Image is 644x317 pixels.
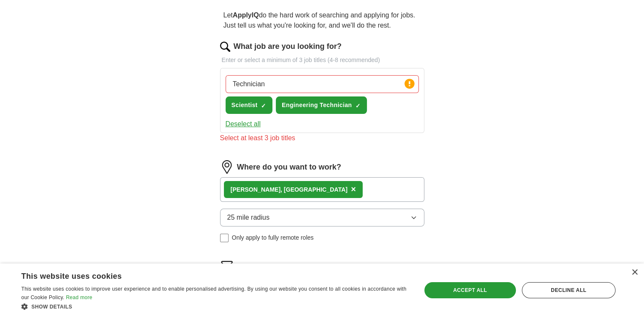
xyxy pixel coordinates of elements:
span: ✓ [355,102,361,109]
a: Read more, opens a new window [66,294,92,300]
img: location.png [220,160,234,174]
input: Type a job title and press enter [226,75,419,93]
span: Engineering Technician [282,101,352,110]
strong: ApplyIQ [233,11,259,19]
button: Deselect all [226,119,261,129]
span: Advanced [237,261,274,273]
div: Show details [21,302,409,311]
div: Accept all [424,282,516,298]
img: filter [220,259,234,273]
span: Scientist [232,101,258,110]
input: Only apply to fully remote roles [220,234,229,242]
button: Scientist✓ [226,96,273,114]
button: 25 mile radius [220,209,424,226]
p: Let do the hard work of searching and applying for jobs. Just tell us what you're looking for, an... [220,7,424,34]
span: × [351,184,356,194]
div: This website uses cookies [21,269,388,281]
div: , [GEOGRAPHIC_DATA] [231,185,348,194]
img: search.png [220,42,230,52]
strong: [PERSON_NAME] [231,186,280,193]
button: × [351,183,356,196]
div: Select at least 3 job titles [220,133,424,143]
span: 25 mile radius [227,212,270,223]
span: Show details [31,304,72,310]
label: What job are you looking for? [234,41,342,52]
p: Enter or select a minimum of 3 job titles (4-8 recommended) [220,56,424,65]
div: Close [631,269,638,276]
span: ✓ [261,102,266,109]
button: Engineering Technician✓ [276,96,367,114]
span: Only apply to fully remote roles [232,233,314,242]
div: Decline all [522,282,615,298]
span: This website uses cookies to improve user experience and to enable personalised advertising. By u... [21,286,406,300]
label: Where do you want to work? [237,161,341,173]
